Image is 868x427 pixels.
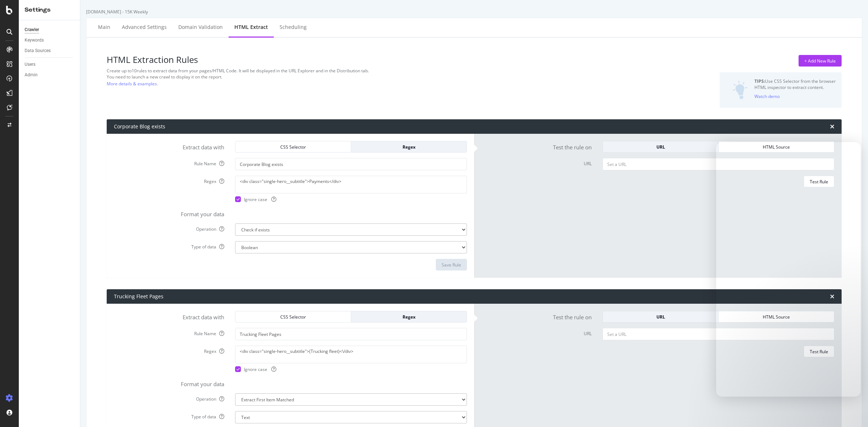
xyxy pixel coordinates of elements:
[25,61,35,68] div: Users
[109,223,230,232] label: Operation
[235,176,467,193] textarea: <div class="single-hero__subtitle">Payments</div>
[235,158,467,170] input: Provide a name
[25,47,75,55] a: Data Sources
[25,71,38,79] div: Admin
[234,24,268,31] div: HTML Extract
[107,55,593,64] h3: HTML Extraction Rules
[603,311,719,323] button: URL
[109,158,230,167] label: Rule Name
[114,123,165,130] div: Corporate Blog exists
[476,141,597,151] label: Test the rule on
[235,346,467,363] textarea: <div class="single-hero__subtitle">(Trucking fleet)<\/div>
[25,26,75,34] a: Crawler
[476,328,597,337] label: URL
[804,58,836,64] div: + Add New Rule
[107,74,593,80] div: You need to launch a new crawl to display it on the report.
[716,142,861,397] iframe: Intercom live chat
[25,71,75,79] a: Admin
[235,328,467,340] input: Provide a name
[609,314,712,320] div: URL
[754,78,836,84] div: Use CSS Selector from the browser
[241,144,345,150] div: CSS Selector
[244,366,276,372] span: Ignore case
[109,411,230,420] label: Type of data
[107,68,593,74] div: Create up to 10 rules to extract data from your pages/HTML Code. It will be displayed in the URL ...
[357,144,461,150] div: Regex
[843,402,861,420] iframe: Intercom live chat
[25,26,39,34] div: Crawler
[351,141,467,153] button: Regex
[25,47,51,55] div: Data Sources
[754,78,765,84] strong: TIPS:
[98,24,110,31] div: Main
[442,262,461,268] div: Save Rule
[732,81,748,99] img: DZQOUYU0WpgAAAAASUVORK5CYII=
[122,24,167,31] div: Advanced Settings
[25,37,75,44] a: Keywords
[436,259,467,270] button: Save Rule
[609,144,712,150] div: URL
[235,141,351,153] button: CSS Selector
[351,311,467,323] button: Regex
[603,141,719,153] button: URL
[244,196,276,202] span: Ignore case
[719,141,834,153] button: HTML Source
[754,84,836,90] div: HTML inspector to extract content.
[107,80,158,87] a: More details & examples.
[178,24,223,31] div: Domain Validation
[109,311,230,321] label: Extract data with
[754,90,780,102] button: Watch demo
[109,208,230,218] label: Format your data
[603,158,834,170] input: Set a URL
[109,328,230,337] label: Rule Name
[109,141,230,151] label: Extract data with
[109,176,230,184] label: Regex
[25,37,44,44] div: Keywords
[109,378,230,388] label: Format your data
[830,124,834,129] div: times
[357,314,461,320] div: Regex
[25,61,75,68] a: Users
[476,158,597,167] label: URL
[109,393,230,402] label: Operation
[476,311,597,321] label: Test the rule on
[109,346,230,354] label: Regex
[114,293,163,300] div: Trucking Fleet Pages
[109,241,230,250] label: Type of data
[280,24,307,31] div: Scheduling
[241,314,345,320] div: CSS Selector
[25,6,74,14] div: Settings
[799,55,842,67] button: + Add New Rule
[754,93,780,99] div: Watch demo
[603,328,834,340] input: Set a URL
[86,9,862,15] div: [DOMAIN_NAME] - 15K Weekly
[235,311,351,323] button: CSS Selector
